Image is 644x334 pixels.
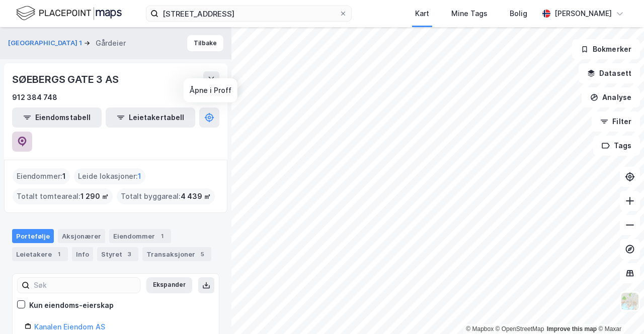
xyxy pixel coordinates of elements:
span: 1 [138,170,141,182]
div: 3 [124,249,134,259]
iframe: Chat Widget [594,286,644,334]
div: Kontrollprogram for chat [594,286,644,334]
button: Leietakertabell [106,107,195,128]
div: Kart [415,8,429,20]
button: Datasett [579,63,640,83]
input: Søk [30,278,140,293]
div: Transaksjoner [142,247,211,261]
div: Info [72,247,93,261]
a: OpenStreetMap [496,325,544,332]
div: Mine Tags [451,8,488,20]
button: Tags [593,136,640,156]
button: Tilbake [187,35,223,51]
div: Eiendommer [109,229,171,243]
div: Gårdeier [96,37,126,49]
a: Kanalen Eiendom AS [34,322,105,331]
div: 912 384 748 [12,91,57,103]
span: 4 439 ㎡ [181,190,211,202]
div: Totalt tomteareal : [13,188,113,204]
div: Leietakere [12,247,68,261]
div: 5 [197,249,207,259]
div: 1 [54,249,64,259]
div: Eiendommer : [13,168,70,184]
input: Søk på adresse, matrikkel, gårdeiere, leietakere eller personer [158,6,339,21]
button: Ekspander [146,277,192,293]
a: Mapbox [466,325,494,332]
div: Totalt byggareal : [117,188,215,204]
span: 1 [62,170,66,182]
button: Filter [592,112,640,132]
div: Bolig [510,8,527,20]
button: Bokmerker [572,39,640,59]
div: Aksjonærer [58,229,105,243]
div: 1 [157,231,167,241]
div: Kun eiendoms-eierskap [29,299,114,311]
button: Analyse [582,87,640,107]
div: Styret [97,247,138,261]
div: Portefølje [12,229,54,243]
img: logo.f888ab2527a4732fd821a326f86c7f29.svg [16,5,122,22]
div: SØEBERGS GATE 3 AS [12,71,120,87]
button: Eiendomstabell [12,107,102,128]
div: [PERSON_NAME] [554,8,612,20]
span: 1 290 ㎡ [80,190,109,202]
div: Leide lokasjoner : [74,168,145,184]
a: Improve this map [547,325,597,332]
button: [GEOGRAPHIC_DATA] 1 [8,38,84,48]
